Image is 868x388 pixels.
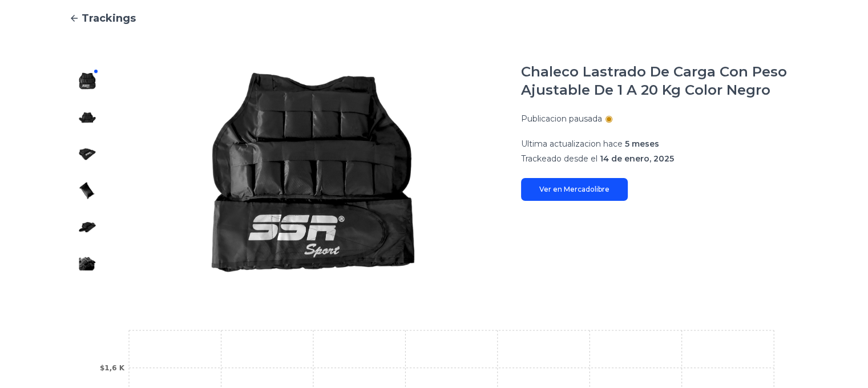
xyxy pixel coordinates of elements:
[82,10,136,26] span: Trackings
[521,63,800,99] h1: Chaleco Lastrado De Carga Con Peso Ajustable De 1 A 20 Kg Color Negro
[99,364,124,372] tspan: $1,6 K
[128,63,498,282] img: Chaleco Lastrado De Carga Con Peso Ajustable De 1 A 20 Kg Color Negro
[69,10,800,26] a: Trackings
[521,153,597,164] span: Trackeado desde el
[78,254,96,273] img: Chaleco Lastrado De Carga Con Peso Ajustable De 1 A 20 Kg Color Negro
[521,113,602,124] p: Publicacion pausada
[521,139,623,149] span: Ultima actualizacion hace
[78,72,96,90] img: Chaleco Lastrado De Carga Con Peso Ajustable De 1 A 20 Kg Color Negro
[78,145,96,163] img: Chaleco Lastrado De Carga Con Peso Ajustable De 1 A 20 Kg Color Negro
[521,178,628,201] a: Ver en Mercadolibre
[625,139,659,149] span: 5 meses
[78,181,96,200] img: Chaleco Lastrado De Carga Con Peso Ajustable De 1 A 20 Kg Color Negro
[78,218,96,236] img: Chaleco Lastrado De Carga Con Peso Ajustable De 1 A 20 Kg Color Negro
[600,153,674,164] span: 14 de enero, 2025
[78,108,96,127] img: Chaleco Lastrado De Carga Con Peso Ajustable De 1 A 20 Kg Color Negro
